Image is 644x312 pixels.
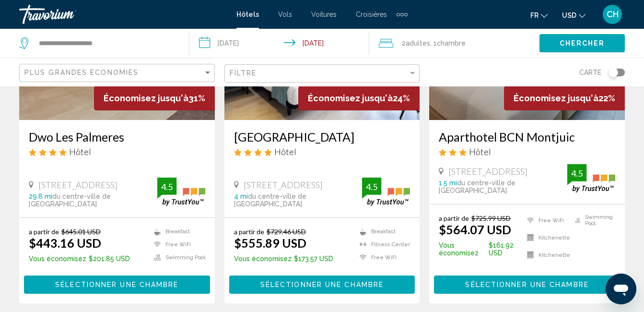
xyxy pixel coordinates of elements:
img: trustyou-badge.svg [157,178,205,206]
div: 4.5 [157,181,176,192]
span: Hôtel [469,146,491,157]
span: CH [607,10,619,19]
span: Carte [579,66,601,79]
span: Hôtel [69,146,91,157]
p: $161.92 USD [439,241,522,257]
ins: $564.07 USD [439,222,511,237]
img: trustyou-badge.svg [567,164,615,192]
li: Free WiFi [355,253,410,262]
div: 4.5 [567,168,586,179]
span: Plus grandes économies [24,69,139,76]
span: du centre-ville de [GEOGRAPHIC_DATA] [439,179,515,194]
del: $725.99 USD [471,214,511,222]
span: Hôtel [274,146,296,157]
span: [STREET_ADDRESS] [38,180,117,190]
li: Breakfast [149,228,205,236]
span: fr [530,12,539,19]
a: Sélectionner une chambre [229,278,415,288]
span: Adultes [406,39,430,47]
button: Sélectionner une chambre [434,276,620,293]
li: Swimming Pool [570,214,615,227]
a: Sélectionner une chambre [24,278,210,288]
p: $201.85 USD [29,255,130,263]
a: [GEOGRAPHIC_DATA] [234,130,410,144]
li: Free WiFi [149,240,205,249]
ins: $443.16 USD [29,236,101,250]
li: Kitchenette [522,231,570,244]
span: Filtre [230,69,257,77]
span: du centre-ville de [GEOGRAPHIC_DATA] [234,192,306,208]
mat-select: Sort by [24,69,212,77]
button: Change currency [562,8,585,22]
span: , 1 [430,36,466,50]
li: Free WiFi [522,214,570,227]
span: Sélectionner une chambre [55,281,178,289]
span: Économisez jusqu'à [308,93,393,103]
a: Voitures [311,11,337,18]
a: Aparthotel BCN Montjuic [439,130,615,144]
li: Kitchenette [522,249,570,261]
a: Croisières [356,11,387,18]
span: [STREET_ADDRESS] [448,166,527,177]
a: Vols [278,11,292,18]
li: Breakfast [355,228,410,236]
span: 2 [402,36,430,50]
button: Extra navigation items [397,7,408,22]
span: 29.8 mi [29,192,52,200]
button: Toggle map [601,68,625,77]
span: a partir de [234,228,264,236]
button: Filter [224,64,420,84]
a: Dwo Les Palmeres [29,130,205,144]
button: User Menu [600,4,625,24]
span: Chercher [560,40,605,48]
span: Vous économisez [234,255,292,263]
a: Hôtels [236,11,259,18]
div: 24% [298,86,420,110]
div: 3 star Hotel [439,146,615,157]
span: Économisez jusqu'à [514,93,598,103]
li: Fitness Center [355,240,410,249]
div: 22% [504,86,625,110]
span: du centre-ville de [GEOGRAPHIC_DATA] [29,192,111,208]
button: Check-in date: Sep 2, 2025 Check-out date: Sep 6, 2025 [189,29,369,58]
button: Sélectionner une chambre [24,276,210,293]
span: 4 mi [234,192,248,200]
button: Chercher [539,34,625,52]
span: Chambre [437,39,466,47]
div: 4.5 [362,181,381,192]
span: Vous économisez [29,255,86,263]
span: 1.5 mi [439,179,457,187]
button: Change language [530,8,548,22]
button: Sélectionner une chambre [229,276,415,293]
img: trustyou-badge.svg [362,178,410,206]
button: Travelers: 2 adults, 0 children [369,29,539,58]
span: a partir de [29,228,59,236]
div: 4 star Hotel [29,146,205,157]
span: a partir de [439,214,469,222]
div: 4 star Hotel [234,146,410,157]
div: 31% [94,86,215,110]
ins: $555.89 USD [234,236,306,250]
a: Sélectionner une chambre [434,278,620,288]
a: Travorium [19,5,227,24]
span: Vous économisez [439,241,486,257]
del: $645.01 USD [61,228,101,236]
li: Swimming Pool [149,253,205,262]
span: Sélectionner une chambre [260,281,384,289]
del: $729.46 USD [267,228,306,236]
span: Économisez jusqu'à [104,93,188,103]
p: $173.57 USD [234,255,333,263]
span: USD [562,12,576,19]
span: Sélectionner une chambre [465,281,588,289]
iframe: Bouton de lancement de la fenêtre de messagerie [606,274,636,304]
span: [STREET_ADDRESS] [244,180,323,190]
